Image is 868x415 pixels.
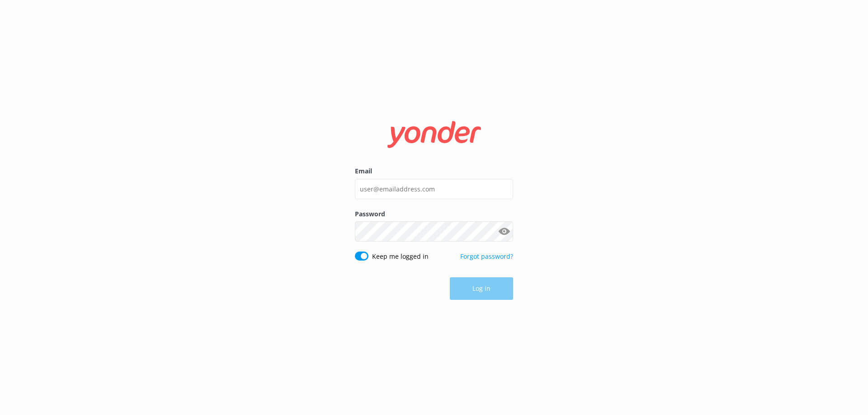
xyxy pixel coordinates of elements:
label: Keep me logged in [372,252,429,261]
button: Show password [495,223,513,241]
label: Email [355,166,513,176]
label: Password [355,209,513,219]
a: Forgot password? [460,252,513,261]
input: user@emailaddress.com [355,179,513,199]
